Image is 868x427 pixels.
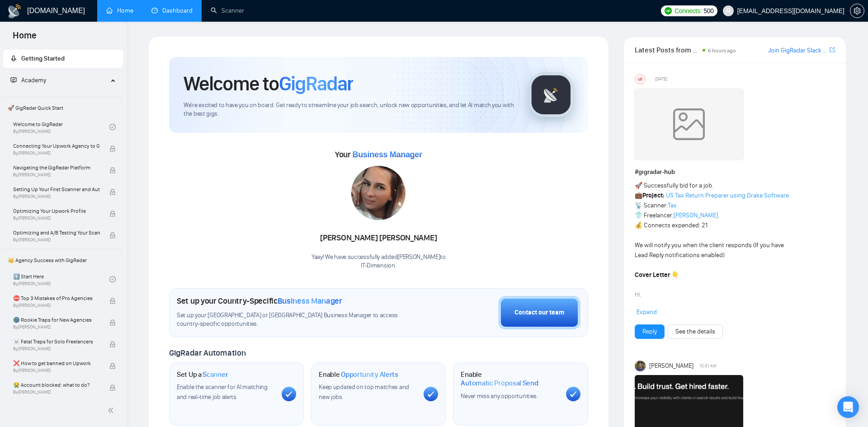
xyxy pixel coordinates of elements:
a: searchScanner [211,7,244,14]
span: We're excited to have you on board. Get ready to streamline your job search, unlock new opportuni... [184,101,514,118]
span: Optimizing and A/B Testing Your Scanner for Better Results [13,228,100,237]
span: check-circle [109,124,116,130]
span: 🚀 GigRadar Quick Start [4,99,122,117]
a: 1️⃣ Start HereBy[PERSON_NAME] [13,269,109,289]
span: Enable the scanner for AI matching and real-time job alerts. [177,383,268,401]
span: lock [109,298,116,304]
span: Getting Started [21,55,65,62]
img: gigradar-logo.png [528,72,574,117]
span: ☠️ Fatal Traps for Solo Freelancers [13,337,100,346]
span: Automatic Proposal Send [461,379,538,388]
img: 1687292944514-17.jpg [351,166,406,220]
span: Scanner [203,370,228,379]
a: See the details [675,327,715,337]
span: By [PERSON_NAME] [13,237,100,243]
div: [PERSON_NAME] [PERSON_NAME] [311,230,446,246]
span: Connects: [675,6,702,16]
h1: # gigradar-hub [635,167,835,177]
span: lock [109,167,116,174]
a: US Tax Return Preparer using Drake Software [666,192,789,199]
span: 👑 Agency Success with GigRadar [4,251,122,269]
h1: Enable [319,370,398,379]
p: IT-Dimension . [311,262,446,270]
span: Keep updated on top matches and new jobs. [319,383,409,401]
img: weqQh+iSagEgQAAAABJRU5ErkJggg== [635,88,743,160]
span: lock [109,385,116,391]
strong: Project: [642,192,665,199]
img: upwork-logo.png [665,7,672,14]
span: GigRadar [279,71,353,96]
span: By [PERSON_NAME] [13,194,100,199]
span: lock [109,363,116,369]
li: Getting Started [3,50,123,68]
div: Yaay! We have successfully added [PERSON_NAME] to [311,253,446,270]
span: Business Manager [278,296,342,306]
button: Reply [635,324,665,339]
span: Business Manager [352,150,422,159]
span: Academy [10,76,46,84]
a: [PERSON_NAME] [674,211,718,219]
a: homeHome [106,7,133,14]
span: By [PERSON_NAME] [13,172,100,178]
a: export [830,46,835,54]
span: lock [109,189,116,195]
a: dashboardDashboard [151,7,193,14]
span: lock [109,319,116,326]
span: [DATE] [655,75,667,83]
span: fund-projection-screen [10,77,17,83]
strong: Cover Letter 👇 [635,271,679,279]
h1: Set up your Country-Specific [177,296,342,306]
span: ❌ How to get banned on Upwork [13,359,100,368]
h1: Set Up a [177,370,228,379]
div: Open Intercom Messenger [837,396,859,418]
span: By [PERSON_NAME] [13,346,100,352]
button: setting [850,4,864,18]
span: Setting Up Your First Scanner and Auto-Bidder [13,185,100,194]
span: By [PERSON_NAME] [13,150,100,156]
span: Set up your [GEOGRAPHIC_DATA] or [GEOGRAPHIC_DATA] Business Manager to access country-specific op... [177,311,419,328]
span: Expand [637,308,657,316]
a: Join GigRadar Slack Community [768,46,828,56]
h1: Enable [461,370,558,388]
span: Your [335,150,422,160]
span: double-left [108,406,117,415]
span: By [PERSON_NAME] [13,389,100,395]
span: export [830,46,835,53]
span: Never miss any opportunities. [461,392,538,400]
span: Optimizing Your Upwork Profile [13,206,100,216]
div: Contact our team [514,308,564,318]
h1: Welcome to [184,71,353,96]
span: By [PERSON_NAME] [13,368,100,373]
span: Home [5,29,44,48]
span: 10:01 AM [699,362,717,370]
span: By [PERSON_NAME] [13,324,100,330]
a: setting [850,7,864,14]
span: Navigating the GigRadar Platform [13,163,100,172]
span: Academy [21,76,46,84]
span: 6 hours ago [708,47,736,54]
span: ⛔ Top 3 Mistakes of Pro Agencies [13,294,100,303]
span: rocket [10,55,17,61]
a: Reply [642,327,657,337]
span: check-circle [109,276,116,282]
span: [PERSON_NAME] [649,361,693,371]
span: By [PERSON_NAME] [13,216,100,221]
button: Contact our team [498,296,580,329]
span: lock [109,211,116,217]
a: Tax [668,202,677,209]
img: logo [7,4,22,19]
span: 500 [703,6,713,16]
a: Welcome to GigRadarBy[PERSON_NAME] [13,117,109,137]
span: 🌚 Rookie Traps for New Agencies [13,315,100,324]
button: See the details [668,324,723,339]
span: Opportunity Alerts [341,370,398,379]
span: user [725,8,731,14]
span: 😭 Account blocked: what to do? [13,380,100,389]
span: GigRadar Automation [169,348,245,358]
div: US [635,74,645,84]
span: Latest Posts from the GigRadar Community [635,44,700,56]
span: lock [109,232,116,239]
span: By [PERSON_NAME] [13,303,100,308]
span: Connecting Your Upwork Agency to GigRadar [13,141,100,150]
img: Toby Fox-Mason [635,361,646,371]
